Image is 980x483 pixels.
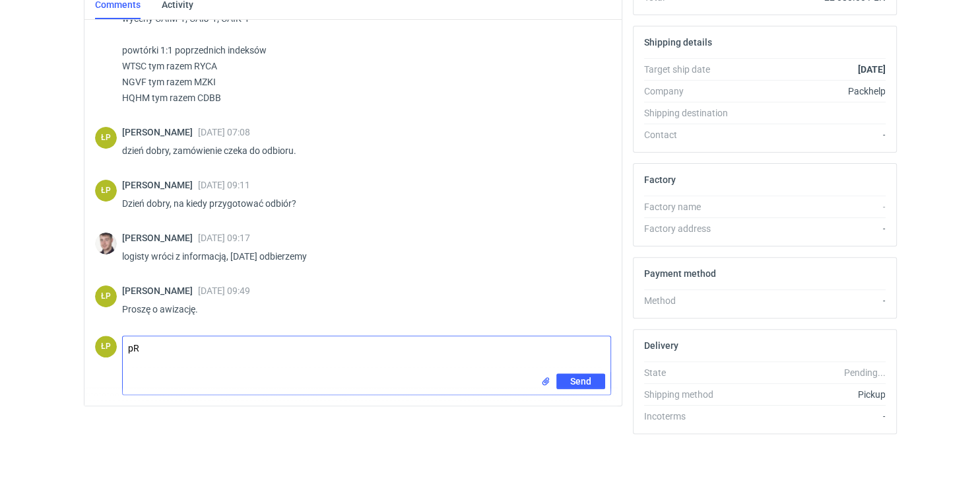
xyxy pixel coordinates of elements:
[556,373,605,389] button: Send
[122,11,601,106] p: wyceny CAIM-1; CAIJ-1; CAIK-1 powtórki 1:1 poprzednich indeksów WTSC tym razem RYCA NGVF tym raze...
[95,285,117,307] figcaption: ŁP
[198,285,250,296] span: [DATE] 09:49
[570,377,591,386] span: Send
[122,196,601,211] p: Dzień dobry, na kiedy przygotować odbiór?
[122,180,198,190] span: [PERSON_NAME]
[122,285,198,296] span: [PERSON_NAME]
[644,174,676,185] h2: Factory
[740,85,886,98] div: Packhelp
[740,200,886,213] div: -
[123,336,610,373] textarea: pROSZE
[644,200,740,213] div: Factory name
[644,37,712,48] h2: Shipping details
[122,127,198,137] span: [PERSON_NAME]
[644,340,678,351] h2: Delivery
[644,294,740,307] div: Method
[95,127,117,149] figcaption: ŁP
[644,366,740,379] div: State
[644,85,740,98] div: Company
[644,410,740,423] div: Incoterms
[198,233,250,243] span: [DATE] 09:17
[198,127,250,137] span: [DATE] 07:08
[644,268,716,279] h2: Payment method
[95,233,117,254] img: Maciej Sikora
[122,233,198,243] span: [PERSON_NAME]
[644,63,740,76] div: Target ship date
[644,388,740,401] div: Shipping method
[95,336,117,357] figcaption: ŁP
[740,128,886,141] div: -
[644,222,740,235] div: Factory address
[857,64,885,75] strong: [DATE]
[95,180,117,202] figcaption: ŁP
[95,180,117,202] div: Łukasz Postawa
[740,222,886,235] div: -
[740,410,886,423] div: -
[95,285,117,307] div: Łukasz Postawa
[198,180,250,190] span: [DATE] 09:11
[740,388,886,401] div: Pickup
[95,336,117,357] div: Łukasz Postawa
[95,127,117,149] div: Łukasz Postawa
[122,248,601,264] p: logisty wróci z informacją, [DATE] odbierzemy
[644,128,740,141] div: Contact
[122,143,601,159] p: dzień dobry, zamówienie czeka do odbioru.
[740,294,886,307] div: -
[644,106,740,120] div: Shipping destination
[122,301,601,317] p: Proszę o awizację.
[843,367,885,378] em: Pending...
